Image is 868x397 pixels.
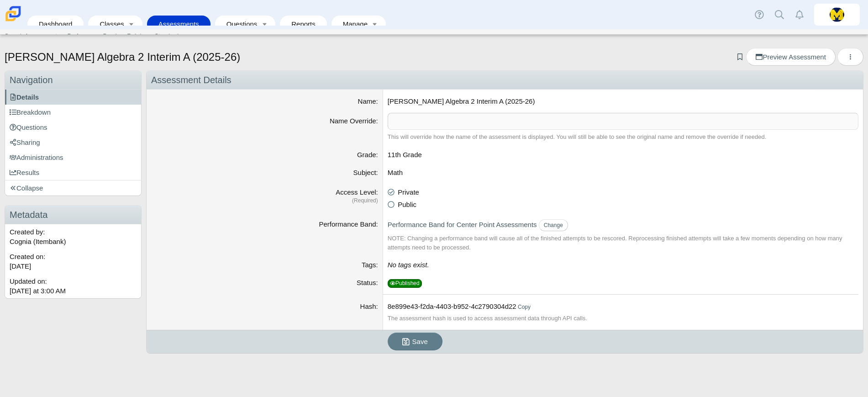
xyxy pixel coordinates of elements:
[830,7,844,22] img: kyra.vandebunte.a59nMI
[412,338,428,345] span: Save
[357,279,378,286] label: Status
[383,166,863,184] dd: Math
[10,287,66,295] time: Oct 14, 2025 at 3:00 AM
[388,314,858,323] div: The assessment hash is used to access assessment data through API calls.
[353,169,378,176] label: Subject
[5,206,141,224] h3: Metadata
[10,184,43,192] span: Collapse
[1,29,63,43] a: Search Assessments
[125,16,138,32] a: Toggle expanded
[756,53,826,61] span: Preview Assessment
[10,169,39,176] span: Results
[383,295,863,330] dd: 8e899e43-f2da-4403-b952-4c2790304d22
[152,16,206,32] a: Assessments
[336,188,378,196] label: Access Level
[357,151,378,159] label: Grade
[319,220,378,228] label: Performance Band
[789,5,810,25] a: Alerts
[362,261,378,269] label: Tags
[284,16,322,32] a: Reports
[388,333,442,350] button: Save
[746,48,835,66] a: Preview Assessment
[388,132,858,142] div: This will override how the name of the assessment is displayed. You will still be able to see the...
[10,75,53,85] span: Navigation
[358,97,378,105] label: Name
[63,29,123,43] a: Performance Bands
[151,29,185,43] a: Standards
[258,16,271,32] a: Toggle expanded
[398,201,416,208] span: Public
[5,150,141,165] a: Administrations
[5,120,141,135] a: Questions
[398,188,419,196] span: Private
[5,49,240,65] h1: [PERSON_NAME] Algebra 2 Interim A (2025-26)
[5,105,141,120] a: Breakdown
[10,108,51,116] span: Breakdown
[360,302,378,310] label: Hash
[383,148,863,166] dd: 11th Grade
[837,48,863,66] button: More options
[388,234,858,252] div: NOTE: Changing a performance band will cause all of the finished attempts to be rescored. Reproce...
[5,180,141,196] a: Collapse
[388,279,422,288] span: Published
[368,16,381,32] a: Toggle expanded
[151,197,378,205] dfn: (Required)
[814,4,860,26] a: kyra.vandebunte.a59nMI
[10,138,40,146] span: Sharing
[4,17,23,25] a: Carmen School of Science & Technology
[5,274,141,298] div: Updated on:
[388,221,537,228] a: Performance Band for Center Point Assessments
[336,16,368,32] a: Manage
[32,16,79,32] a: Dashboard
[383,90,863,113] dd: [PERSON_NAME] Algebra 2 Interim A (2025-26)
[330,117,378,125] label: Name Override
[5,135,141,150] a: Sharing
[10,262,31,270] time: Jul 8, 2025 at 4:42 PM
[518,304,531,310] a: Copy
[5,224,141,249] div: Created by: Cognia (Itembank)
[93,16,125,32] a: Classes
[10,123,47,131] span: Questions
[5,165,141,180] a: Results
[5,90,141,105] a: Details
[388,261,429,269] i: No tags exist.
[147,71,863,90] div: Assessment Details
[539,219,568,232] button: Change
[10,154,63,161] span: Administrations
[736,53,744,61] a: Add bookmark
[5,249,141,274] div: Created on:
[220,16,258,32] a: Questions
[123,29,151,43] a: Rubrics
[4,4,23,23] img: Carmen School of Science & Technology
[10,93,39,101] span: Details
